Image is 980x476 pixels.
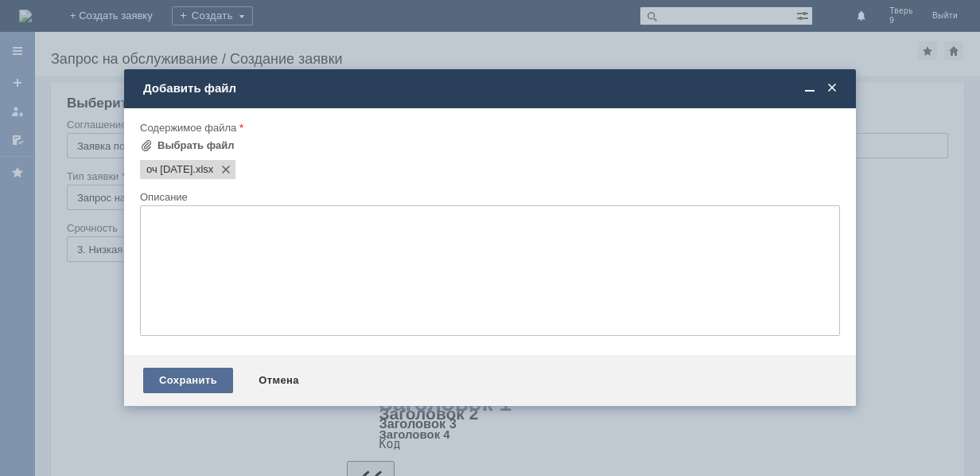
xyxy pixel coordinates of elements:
span: оч 28.08.25.xlsx [146,163,192,176]
div: Добавить файл [143,81,840,96]
span: Свернуть (Ctrl + M) [802,81,818,96]
span: Закрыть [824,81,840,96]
div: Содержимое файла [140,123,837,133]
span: оч 28.08.25.xlsx [192,163,213,176]
div: [PERSON_NAME] удалить ОЧ во вложении [6,19,232,32]
div: Здравствуйте. [6,6,232,19]
div: Описание [140,192,837,202]
div: Выбрать файл [157,139,235,152]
